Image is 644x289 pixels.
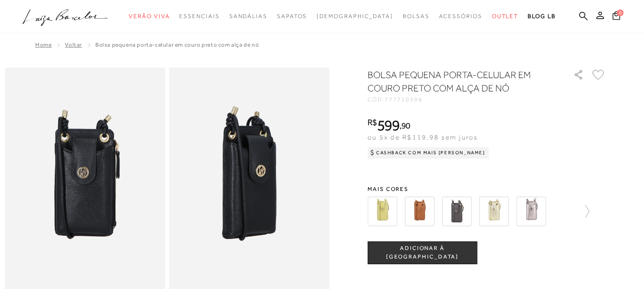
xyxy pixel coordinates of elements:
div: Cashback com Mais [PERSON_NAME] [368,147,489,159]
a: noSubCategoriesText [179,8,219,25]
span: Essenciais [179,13,219,20]
span: BOLSA PEQUENA PORTA-CELULAR EM COURO PRETO COM ALÇA DE NÓ [95,41,259,48]
span: Bolsas [403,13,429,20]
span: BLOG LB [528,13,555,20]
button: ADICIONAR À [GEOGRAPHIC_DATA] [368,241,477,264]
span: Sandálias [229,13,267,20]
img: BOLSA PEQUENA PORTA-CELULAR EM COURO METALIZADO DOURADO [479,197,509,226]
i: , [399,121,410,130]
a: BLOG LB [528,8,555,25]
span: Acessórios [439,13,482,20]
img: BOLSA PEQUENA PORTA-CELULAR EM COURO CARAMELO COM ALÇA DE NÓ [405,197,434,226]
div: CÓD: [368,97,558,102]
span: [DEMOGRAPHIC_DATA] [317,13,393,20]
img: BOLSA PEQUENA PORTA-CELULAR EM COURO METALIZADO TITÂNIO COM ALÇA DE NÓ [516,197,546,226]
span: Mais cores [368,186,606,192]
a: noSubCategoriesText [439,8,482,25]
span: 90 [401,120,410,130]
a: noSubCategoriesText [229,8,267,25]
span: Sapatos [277,13,307,20]
span: ADICIONAR À [GEOGRAPHIC_DATA] [368,244,477,261]
img: BOLSA PEQUENA PORTA CELULAR EM COURO VERDE MUSGO COM ALÇA DE NÓ [368,197,397,226]
a: Voltar [65,41,82,48]
a: noSubCategoriesText [277,8,307,25]
span: 0 [617,10,624,16]
i: R$ [368,118,377,127]
span: Outlet [492,13,519,20]
a: Home [35,41,51,48]
a: noSubCategoriesText [492,8,519,25]
button: 0 [610,10,623,23]
a: noSubCategoriesText [317,8,393,25]
span: 777710398 [385,96,423,103]
img: BOLSA PEQUENA PORTA-CELULAR EM COURO CINZA STORM COM ALÇA DE NÓ [442,197,471,226]
a: noSubCategoriesText [129,8,170,25]
h1: BOLSA PEQUENA PORTA-CELULAR EM COURO PRETO COM ALÇA DE NÓ [368,68,546,95]
span: Verão Viva [129,13,170,20]
a: noSubCategoriesText [403,8,429,25]
span: ou 5x de R$119,98 sem juros [368,133,478,141]
span: 599 [377,117,399,134]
